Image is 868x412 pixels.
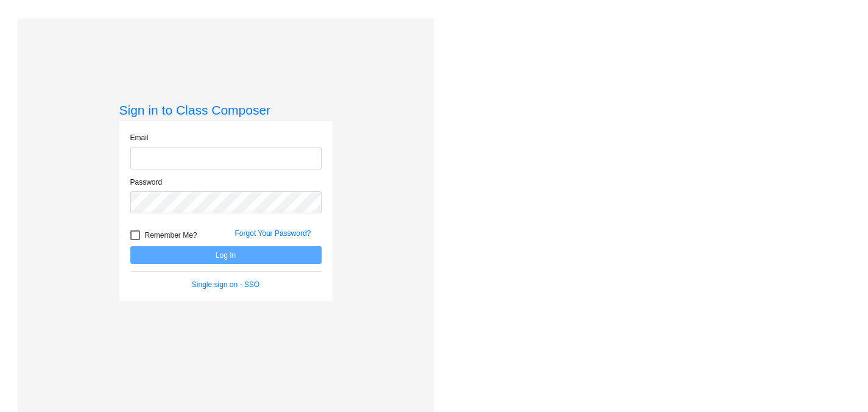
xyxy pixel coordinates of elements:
label: Password [130,177,163,188]
h3: Sign in to Class Composer [119,102,333,118]
a: Single sign on - SSO [192,280,259,289]
label: Email [130,132,149,143]
button: Log In [130,246,322,264]
a: Forgot Your Password? [235,229,311,238]
span: Remember Me? [145,228,197,243]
